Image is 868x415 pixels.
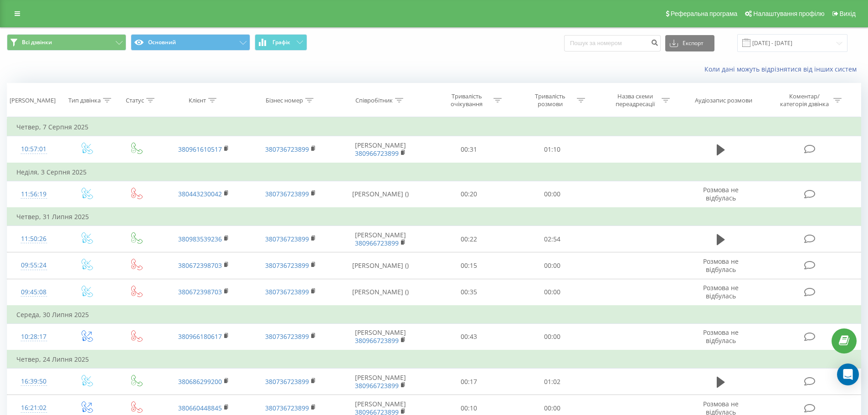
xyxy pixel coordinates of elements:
[511,323,594,350] td: 00:00
[265,287,309,296] a: 380736723899
[427,252,511,279] td: 00:15
[511,136,594,163] td: 01:10
[427,279,511,306] td: 00:35
[265,332,309,341] a: 380736723899
[355,97,393,104] div: Співробітник
[427,136,511,163] td: 00:31
[16,140,51,158] div: 10:57:01
[178,235,222,243] a: 380983539236
[126,97,144,104] div: Статус
[178,261,222,270] a: 380672398703
[611,92,659,108] div: Назва схеми переадресації
[7,163,861,181] td: Неділя, 3 Серпня 2025
[266,97,303,104] div: Бізнес номер
[178,145,222,154] a: 380961610517
[7,34,126,51] button: Всі дзвінки
[840,10,856,17] span: Вихід
[564,35,661,51] input: Пошук за номером
[7,208,861,226] td: Четвер, 31 Липня 2025
[511,181,594,208] td: 00:00
[704,65,861,73] a: Коли дані можуть відрізнятися вiд інших систем
[265,377,309,386] a: 380736723899
[189,97,206,104] div: Клієнт
[16,256,51,274] div: 09:55:24
[265,261,309,270] a: 380736723899
[427,226,511,252] td: 00:22
[131,34,250,51] button: Основний
[334,181,427,208] td: [PERSON_NAME] ()
[703,328,739,345] span: Розмова не відбулась
[355,239,399,247] a: 380966723899
[703,257,739,274] span: Розмова не відбулась
[334,226,427,252] td: [PERSON_NAME]
[7,350,861,369] td: Четвер, 24 Липня 2025
[703,283,739,300] span: Розмова не відбулась
[178,287,222,296] a: 380672398703
[695,97,752,104] div: Аудіозапис розмови
[427,181,511,208] td: 00:20
[442,92,491,108] div: Тривалість очікування
[10,97,56,104] div: [PERSON_NAME]
[178,404,222,412] a: 380660448845
[265,404,309,412] a: 380736723899
[511,252,594,279] td: 00:00
[7,118,861,136] td: Четвер, 7 Серпня 2025
[16,283,51,301] div: 09:45:08
[355,336,399,345] a: 380966723899
[265,190,309,198] a: 380736723899
[68,97,101,104] div: Тип дзвінка
[355,381,399,390] a: 380966723899
[511,226,594,252] td: 02:54
[16,373,51,390] div: 16:39:50
[22,39,52,46] span: Всі дзвінки
[265,145,309,154] a: 380736723899
[334,136,427,163] td: [PERSON_NAME]
[16,230,51,248] div: 11:50:26
[671,10,738,17] span: Реферальна програма
[665,35,714,51] button: Експорт
[16,185,51,203] div: 11:56:19
[753,10,824,17] span: Налаштування профілю
[837,364,859,385] div: Open Intercom Messenger
[272,39,290,46] span: Графік
[511,369,594,395] td: 01:02
[334,323,427,350] td: [PERSON_NAME]
[178,377,222,386] a: 380686299200
[178,190,222,198] a: 380443230042
[178,332,222,341] a: 380966180617
[703,185,739,202] span: Розмова не відбулась
[355,149,399,158] a: 380966723899
[334,252,427,279] td: [PERSON_NAME] ()
[778,92,831,108] div: Коментар/категорія дзвінка
[7,306,861,324] td: Середа, 30 Липня 2025
[334,279,427,306] td: [PERSON_NAME] ()
[334,369,427,395] td: [PERSON_NAME]
[511,279,594,306] td: 00:00
[255,34,307,51] button: Графік
[265,235,309,243] a: 380736723899
[16,328,51,346] div: 10:28:17
[427,323,511,350] td: 00:43
[427,369,511,395] td: 00:17
[526,92,575,108] div: Тривалість розмови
